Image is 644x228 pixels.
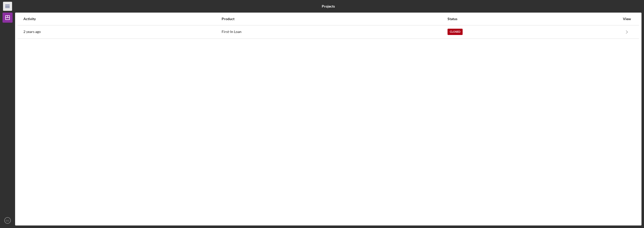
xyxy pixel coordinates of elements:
time: 2023-04-25 16:05 [23,30,41,34]
div: Status [448,17,620,21]
b: Projects [322,4,335,8]
div: Activity [23,17,221,21]
div: Closed [448,29,463,35]
button: CC [3,215,13,225]
div: View [621,17,633,21]
div: Product [222,17,447,21]
text: CC [6,219,9,222]
div: First-In Loan [222,26,447,38]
